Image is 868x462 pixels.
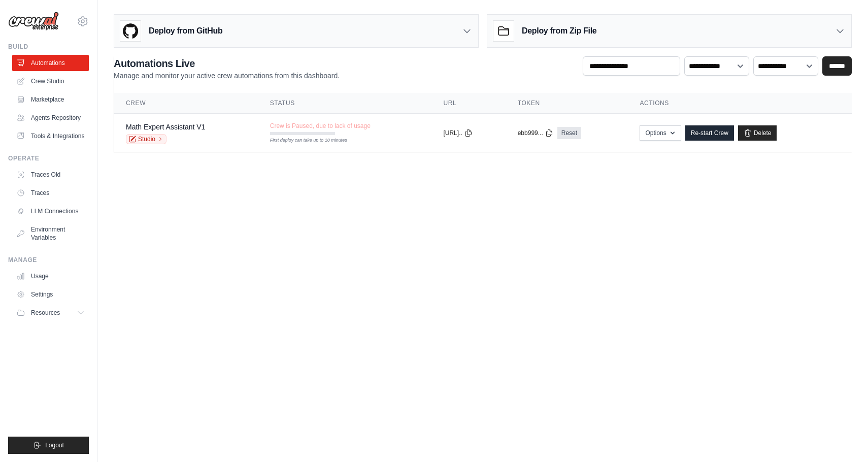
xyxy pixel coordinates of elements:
a: Studio [126,134,166,144]
button: Options [640,125,681,141]
span: Logout [45,441,64,449]
a: Re-start Crew [685,125,734,141]
img: Logo [8,12,59,31]
h2: Automations Live [114,56,340,71]
a: Automations [12,55,89,71]
a: Settings [12,286,89,303]
p: Manage and monitor your active crew automations from this dashboard. [114,71,340,81]
a: Delete [738,125,777,141]
a: Crew Studio [12,73,89,89]
th: Actions [627,93,852,114]
th: Token [506,93,628,114]
h3: Deploy from GitHub [149,25,222,37]
div: Operate [8,154,89,162]
a: Traces [12,185,89,201]
div: First deploy can take up to 10 minutes [270,137,335,144]
div: Manage [8,256,89,264]
a: Tools & Integrations [12,128,89,144]
h3: Deploy from Zip File [522,25,596,37]
th: URL [431,93,505,114]
a: LLM Connections [12,203,89,219]
span: Resources [31,309,60,317]
th: Crew [114,93,258,114]
th: Status [258,93,431,114]
a: Traces Old [12,167,89,183]
button: Resources [12,305,89,321]
img: GitHub Logo [120,21,141,41]
a: Agents Repository [12,110,89,126]
a: Reset [557,127,581,139]
a: Math Expert Assistant V1 [126,123,205,131]
a: Marketplace [12,91,89,108]
span: Crew is Paused, due to lack of usage [270,122,371,130]
a: Usage [12,268,89,284]
button: Logout [8,437,89,454]
a: Environment Variables [12,221,89,246]
div: Build [8,43,89,51]
button: ebb999... [518,129,553,137]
